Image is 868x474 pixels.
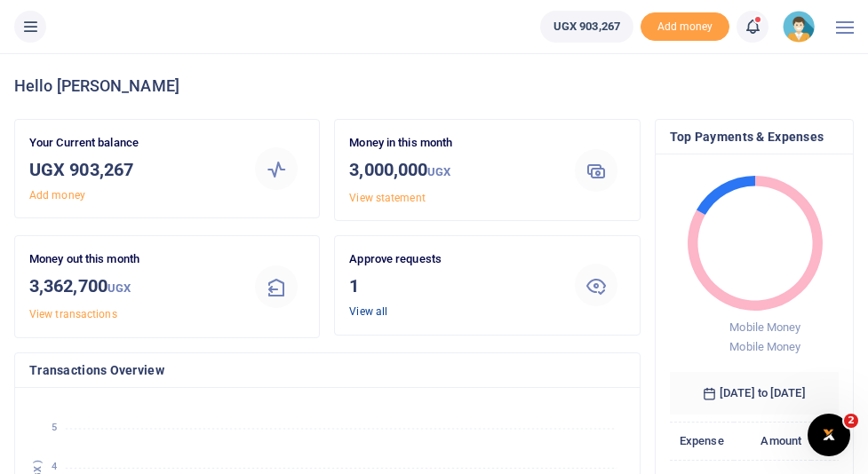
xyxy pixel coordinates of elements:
[670,127,839,146] h4: Top Payments & Expenses
[349,156,553,186] h3: 3,000,000
[734,422,811,460] th: Amount
[108,281,131,295] small: UGX
[29,273,233,302] h3: 3,362,700
[349,192,425,204] a: View statement
[29,360,625,380] h4: Transactions Overview
[29,156,233,183] h3: UGX 903,267
[844,414,858,428] span: 2
[427,165,450,178] small: UGX
[553,18,620,36] span: UGX 903,267
[670,372,839,415] h6: [DATE] to [DATE]
[349,250,553,269] p: Approve requests
[349,273,553,299] h3: 1
[533,11,641,43] li: Wallet ballance
[540,11,633,43] a: UGX 903,267
[670,422,734,460] th: Expense
[29,134,233,153] p: Your Current balance
[641,12,729,42] li: Toup your wallet
[52,421,57,432] tspan: 5
[14,76,854,96] h4: Hello [PERSON_NAME]
[29,189,85,201] a: Add money
[729,320,800,334] span: Mobile Money
[808,414,850,456] iframe: Intercom live chat
[349,305,387,318] a: View all
[29,250,233,269] p: Money out this month
[641,12,729,42] span: Add money
[783,11,815,43] img: profile-user
[52,460,57,471] tspan: 4
[783,11,822,43] a: profile-user
[641,19,729,32] a: Add money
[349,134,553,153] p: Money in this month
[29,308,117,320] a: View transactions
[729,340,800,353] span: Mobile Money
